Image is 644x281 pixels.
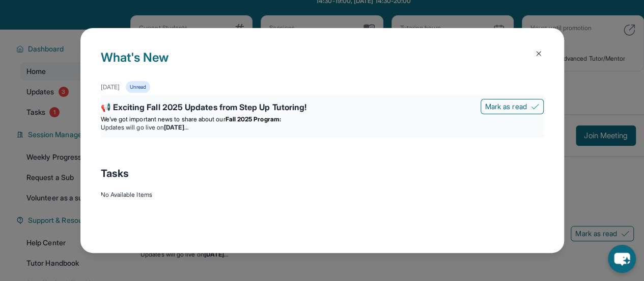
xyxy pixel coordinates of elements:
[101,123,544,132] li: Updates will go live on
[531,103,539,111] img: Mark as read
[481,99,544,114] button: Mark as read
[485,101,527,112] span: Mark as read
[101,48,544,81] h1: What's New
[226,115,281,123] strong: Fall 2025 Program:
[126,81,150,93] div: Unread
[101,191,544,199] div: No Available Items
[101,101,544,115] div: 📢 Exciting Fall 2025 Updates from Step Up Tutoring!
[608,245,636,273] button: chat-button
[101,83,120,91] div: [DATE]
[101,166,129,181] span: Tasks
[101,115,226,123] span: We’ve got important news to share about our
[535,49,543,58] img: Close Icon
[164,123,188,131] strong: [DATE]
